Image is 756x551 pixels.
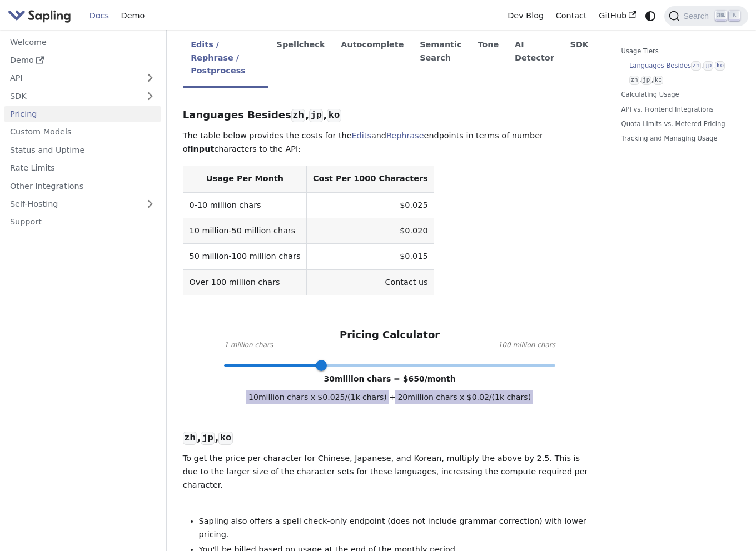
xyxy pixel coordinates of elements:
span: Search [680,12,715,21]
a: Contact [550,7,593,24]
li: Tone [470,31,507,88]
td: 50 million-100 million chars [183,244,306,269]
img: Sapling.ai [8,8,71,24]
a: Self-Hosting [4,196,161,212]
a: Custom Models [4,124,161,140]
td: Over 100 million chars [183,269,306,295]
td: 10 million-50 million chars [183,218,306,244]
a: API [4,70,139,86]
code: jp [703,61,713,71]
button: Expand sidebar category 'API' [139,70,161,86]
li: Semantic Search [412,31,470,88]
code: jp [201,432,215,445]
a: Dev Blog [501,7,549,24]
span: 30 million chars = $ 650 /month [324,374,456,383]
code: zh [691,61,701,71]
button: Expand sidebar category 'SDK' [139,88,161,104]
td: $0.025 [307,192,434,218]
span: 20 million chars x $ 0.02 /(1k chars) [395,390,533,404]
a: GitHub [593,7,642,24]
a: Usage Tiers [621,46,736,57]
a: SDK [4,88,139,104]
a: zh,jp,ko [629,75,732,86]
code: jp [641,76,651,85]
h3: Languages Besides , , [183,109,597,122]
a: Rate Limits [4,160,161,176]
a: Demo [4,52,161,68]
button: Switch between dark and light mode (currently system mode) [643,8,659,24]
li: Sapling also offers a spell check-only endpoint (does not include grammar correction) with lower ... [199,515,597,542]
th: Cost Per 1000 Characters [307,166,434,192]
a: Quota Limits vs. Metered Pricing [621,119,736,129]
span: 1 million chars [224,340,273,351]
a: Languages Besideszh,jp,ko [629,61,732,71]
li: Autocomplete [333,31,412,88]
p: To get the price per character for Chinese, Japanese, and Korean, multiply the above by 2.5. This... [183,452,597,492]
a: Support [4,214,161,230]
code: ko [715,61,725,71]
a: Docs [83,7,115,24]
h3: Pricing Calculator [340,329,440,342]
a: Other Integrations [4,178,161,194]
li: Spellcheck [268,31,333,88]
td: $0.020 [307,218,434,244]
a: Sapling.ai [8,8,75,24]
a: Rephrase [386,131,424,140]
a: Tracking and Managing Usage [621,133,736,144]
a: Calculating Usage [621,89,736,100]
code: zh [183,432,197,445]
a: Pricing [4,106,161,122]
span: 10 million chars x $ 0.025 /(1k chars) [246,390,389,404]
span: 100 million chars [498,340,555,351]
code: ko [327,109,341,122]
a: Edits [352,131,371,140]
code: ko [653,76,663,85]
strong: input [191,144,215,153]
code: zh [291,109,305,122]
li: AI Detector [507,31,563,88]
span: + [389,393,396,402]
a: API vs. Frontend Integrations [621,104,736,115]
li: Edits / Rephrase / Postprocess [183,31,268,88]
td: $0.015 [307,244,434,269]
h3: , , [183,432,597,444]
td: Contact us [307,269,434,295]
a: Status and Uptime [4,142,161,158]
a: Demo [115,7,151,24]
code: zh [629,76,639,85]
code: jp [309,109,323,122]
li: SDK [562,31,596,88]
th: Usage Per Month [183,166,306,192]
p: The table below provides the costs for the and endpoints in terms of number of characters to the ... [183,129,597,156]
code: ko [218,432,232,445]
kbd: K [729,11,740,21]
a: Welcome [4,34,161,50]
td: 0-10 million chars [183,192,306,218]
button: Search (Ctrl+K) [664,6,748,26]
